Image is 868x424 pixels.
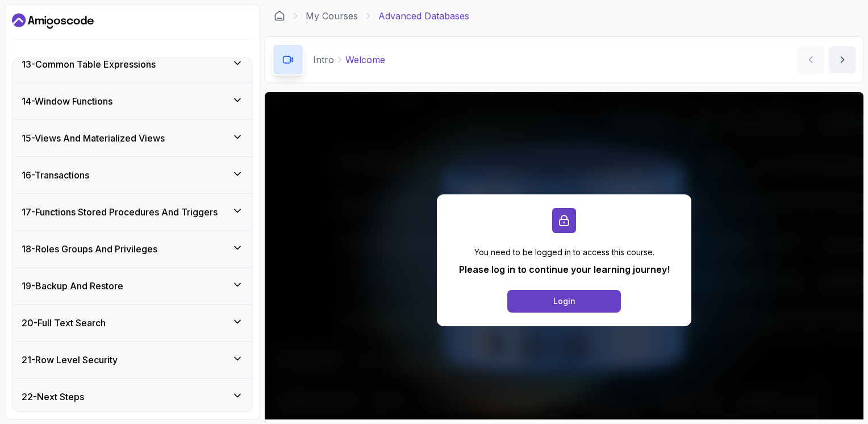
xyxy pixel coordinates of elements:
button: 13-Common Table Expressions [12,46,252,82]
p: Intro [313,53,334,66]
h3: 18 - Roles Groups And Privileges [22,242,157,256]
p: Welcome [345,53,385,66]
h3: 22 - Next Steps [22,390,84,404]
a: Dashboard [12,12,94,30]
h3: 17 - Functions Stored Procedures And Triggers [22,205,218,219]
a: My Courses [306,9,358,23]
h3: 19 - Backup And Restore [22,279,123,293]
h3: 16 - Transactions [22,168,89,182]
p: You need to be logged in to access this course. [459,247,670,258]
button: Login [507,290,621,313]
button: previous content [797,46,824,73]
button: 18-Roles Groups And Privileges [12,231,252,267]
button: 14-Window Functions [12,83,252,119]
h3: 15 - Views And Materialized Views [22,131,165,145]
p: Advanced Databases [378,9,469,23]
button: 16-Transactions [12,157,252,193]
button: 22-Next Steps [12,379,252,415]
h3: 21 - Row Level Security [22,353,118,367]
button: 20-Full Text Search [12,305,252,341]
button: 15-Views And Materialized Views [12,120,252,156]
div: Login [553,296,575,307]
h3: 14 - Window Functions [22,94,112,108]
h3: 13 - Common Table Expressions [22,57,156,71]
button: 17-Functions Stored Procedures And Triggers [12,194,252,230]
button: 19-Backup And Restore [12,268,252,304]
button: next content [829,46,856,73]
p: Please log in to continue your learning journey! [459,263,670,276]
button: 21-Row Level Security [12,342,252,378]
a: Dashboard [274,10,285,22]
h3: 20 - Full Text Search [22,316,106,330]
